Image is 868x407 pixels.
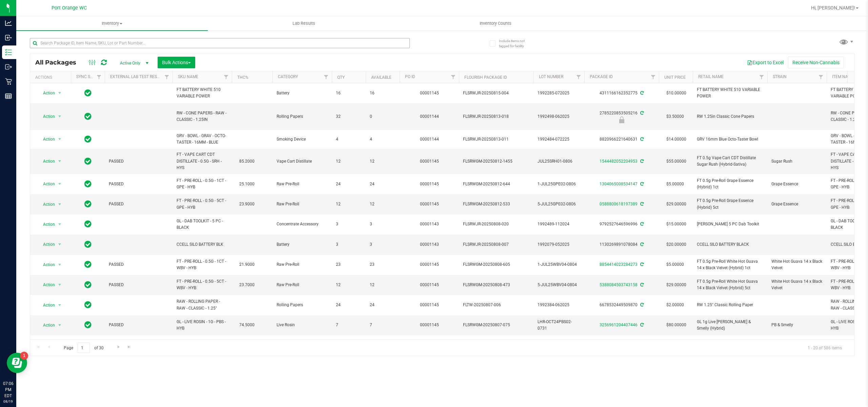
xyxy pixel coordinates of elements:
span: 23 [370,261,396,268]
span: Hi, [PERSON_NAME]! [811,5,855,11]
a: 8854414023284273 [600,262,638,267]
span: $29.00000 [663,199,690,209]
span: [PERSON_NAME] 5 PC Dab Toolkit [697,221,763,227]
span: FLSRWJR-20250813-018 [463,113,529,120]
span: Raw Pre-Roll [277,181,328,187]
span: FT - VAPE CART CDT DISTILLATE - 0.5G - SRH - HYS [177,151,228,171]
span: Action [37,179,55,189]
span: Sync from Compliance System [639,159,644,164]
span: 1992079-052025 [538,241,580,248]
span: 1 - 20 of 586 items [802,343,847,353]
div: 4311166162352775 [583,90,660,96]
span: Inventory [16,20,208,26]
span: GL - DAB TOOLKIT - 5 PC - BLACK [177,218,228,231]
span: Sync from Compliance System [639,91,644,95]
span: select [56,240,64,249]
span: select [56,179,64,189]
span: Sync from Compliance System [639,222,644,226]
span: FT 0.5g Pre-Roll White Hot Guava 14 x Black Velvet (Hybrid) 1ct [697,258,763,271]
span: FLTW-20250807-006 [463,302,529,308]
a: Filter [815,71,827,83]
span: Page of 30 [58,343,109,353]
span: FT - PRE-ROLL - 0.5G - 1CT - WBV - HYB [177,258,228,271]
span: select [56,156,64,166]
span: 23.7000 [236,280,258,290]
span: In Sync [84,112,92,121]
span: RW - CONE PAPERS - RAW - CLASSIC - 1.25IN [177,110,228,123]
span: 1-JUL25WBV04-0804 [538,261,580,268]
span: GL - LIVE ROSIN - 1G - PBS - HYB [177,319,228,332]
span: 16 [336,90,362,96]
a: 00001145 [420,322,439,327]
span: In Sync [84,320,92,330]
div: 1130269891078084 [583,241,660,248]
a: PO ID [405,74,415,79]
a: Filter [161,71,173,83]
span: Lab Results [283,20,324,26]
span: 4 [370,136,396,143]
span: 23 [336,261,362,268]
span: FLSRWGM-20250812-533 [463,201,529,207]
span: In Sync [84,88,92,98]
span: In Sync [84,240,92,249]
div: 6678532449509870 [583,302,660,308]
input: 1 [78,343,90,353]
span: PASSED [109,181,168,187]
span: In Sync [84,260,92,269]
a: 3256961204407446 [600,322,638,327]
span: Action [37,300,55,310]
inline-svg: Analytics [5,20,12,26]
span: Action [37,88,55,98]
span: FT - PRE-ROLL - 0.5G - 1CT - GPE - HYB [177,178,228,190]
a: Available [371,75,391,80]
span: Include items not tagged for facility [499,38,533,49]
a: 00001145 [420,202,439,206]
span: GRV - BOWL - GRAV - OCTO-TASTER - 16MM - BLUE [177,133,228,146]
a: External Lab Test Result [110,74,163,79]
span: Grape Essence [771,181,823,187]
span: Grape Essence [771,201,823,207]
span: Action [37,112,55,121]
span: 24 [370,181,396,187]
span: PASSED [109,201,168,207]
span: All Packages [35,59,83,66]
a: Category [278,74,298,79]
a: Filter [648,71,659,83]
a: 00001145 [420,262,439,267]
a: Item Name [832,74,854,79]
span: 16 [370,90,396,96]
a: Filter [321,71,332,83]
span: FLSRWGM-20250808-605 [463,261,529,268]
span: 1992384-062025 [538,302,580,308]
a: 5388084503743158 [600,282,638,287]
input: Search Package ID, Item Name, SKU, Lot or Part Number... [30,38,410,48]
span: RW 1.25" Classic Rolling Paper [697,302,763,308]
a: 00001145 [420,182,439,186]
a: Sync Status [76,74,102,79]
span: 12 [336,282,362,288]
span: 23.9000 [236,199,258,209]
span: 5-JUL25GPE02-0806 [538,201,580,207]
a: Qty [337,75,345,80]
span: 12 [370,201,396,207]
span: FT 0.5g Pre-Roll Grape Essence (Hybrid) 5ct [697,198,763,210]
span: $3.50000 [663,112,687,122]
iframe: Resource center [7,353,27,373]
span: Bulk Actions [162,60,191,65]
iframe: Resource center unread badge [20,352,28,360]
span: select [56,260,64,270]
span: Sync from Compliance System [639,322,644,327]
span: select [56,220,64,229]
span: 1992285-072025 [538,90,580,96]
span: Vape Cart Distillate [277,158,328,165]
a: Filter [221,71,232,83]
a: Flourish Package ID [464,75,507,80]
span: Raw Pre-Roll [277,282,328,288]
span: select [56,88,64,98]
span: 74.5000 [236,320,258,330]
a: Unit Price [664,75,686,80]
a: 1304065008534147 [600,182,638,186]
span: Concentrate Accessory [277,221,328,227]
span: FT 0.5g Pre-Roll White Hot Guava 14 x Black Velvet (Hybrid) 5ct [697,278,763,291]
